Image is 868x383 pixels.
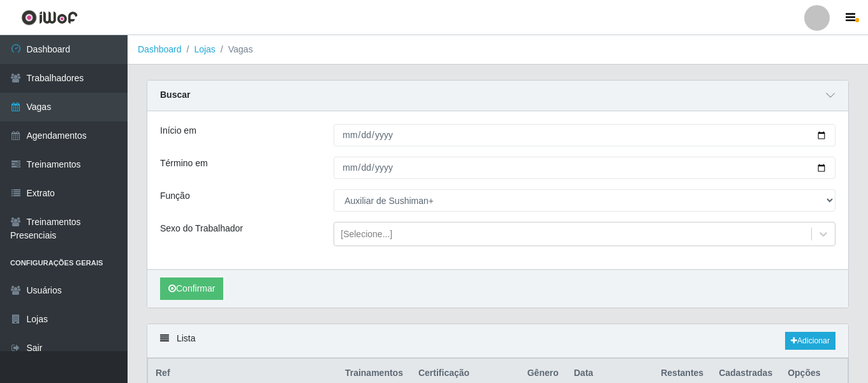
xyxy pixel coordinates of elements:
li: Vagas [216,43,253,56]
label: Início em [160,124,196,137]
nav: breadcrumb [128,35,868,65]
label: Função [160,189,190,203]
a: Lojas [194,44,215,54]
button: Confirmar [160,277,223,300]
input: 00/00/0000 [334,157,835,179]
strong: Buscar [160,90,190,100]
div: Lista [147,324,848,358]
a: Dashboard [138,44,182,54]
a: Adicionar [785,332,835,350]
div: [Selecione...] [341,228,392,241]
input: 00/00/0000 [334,124,835,146]
label: Sexo do Trabalhador [160,222,243,235]
label: Término em [160,157,208,170]
img: CoreUI Logo [21,10,78,26]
